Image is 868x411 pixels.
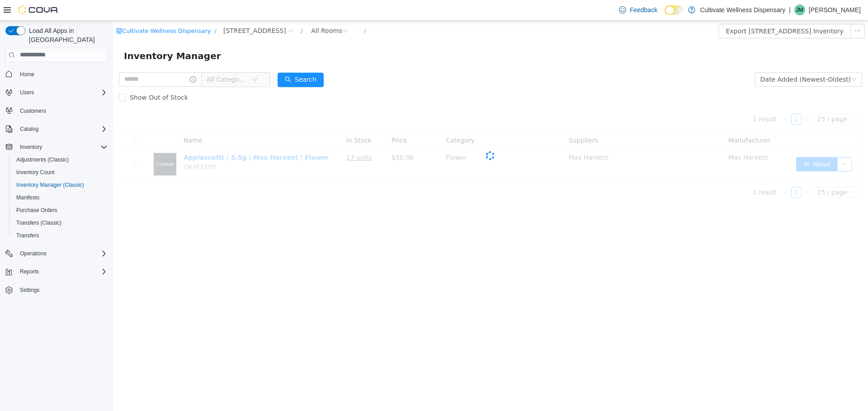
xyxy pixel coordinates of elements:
span: JM [796,5,803,15]
p: | [789,5,791,15]
button: Users [2,86,111,99]
span: Operations [20,250,47,257]
a: Transfers (Classic) [13,217,65,228]
span: Reports [16,266,108,277]
span: Home [16,69,108,80]
span: Inventory Manager (Classic) [13,180,108,190]
a: Purchase Orders [13,205,61,216]
span: Manifests [16,194,39,201]
span: Reports [20,268,39,275]
a: Feedback [615,1,661,19]
span: Transfers (Classic) [13,217,108,228]
span: Home [20,71,34,78]
button: Reports [16,266,42,277]
div: Jeff Moore [794,5,805,15]
span: Customers [16,105,108,116]
button: Reports [2,265,111,278]
span: Adjustments (Classic) [16,156,69,163]
span: Users [20,89,34,96]
span: Load All Apps in [GEOGRAPHIC_DATA] [25,26,108,44]
span: Manifests [13,192,108,203]
button: Transfers (Classic) [9,217,111,229]
p: [PERSON_NAME] [809,5,861,15]
div: All Rooms [198,3,229,17]
span: 12407 Hwy 49, Gulfport, MS 39503 [110,5,173,15]
button: Export [STREET_ADDRESS] Inventory [605,3,737,18]
i: icon: info-circle [77,55,83,62]
button: Adjustments (Classic) [9,153,111,166]
span: Inventory Count [16,169,55,176]
button: Inventory [2,141,111,153]
span: Inventory Manager (Classic) [16,181,84,189]
nav: Complex example [5,64,108,320]
a: Customers [16,106,50,116]
button: Users [16,87,38,98]
button: Transfers [9,229,111,242]
button: Settings [2,283,111,296]
span: Show Out of Stock [13,73,79,80]
span: Purchase Orders [13,205,108,216]
span: Transfers [16,232,39,239]
button: Home [2,68,111,81]
button: Operations [2,247,111,260]
span: Catalog [16,124,108,134]
a: Home [16,69,38,80]
i: icon: down [738,56,744,62]
a: Settings [16,285,43,296]
span: Customers [20,107,46,115]
button: icon: ellipsis [737,3,752,18]
a: Transfers [13,230,42,241]
span: Inventory [16,142,108,152]
span: Inventory [20,143,42,151]
span: Inventory Manager [11,28,113,42]
button: Inventory Count [9,166,111,179]
div: Date Added (Newest-Oldest) [647,52,738,65]
span: Transfers [13,230,108,241]
input: Dark Mode [665,5,684,15]
i: icon: shop [3,7,9,13]
button: Customers [2,104,111,117]
span: Purchase Orders [16,207,57,214]
span: All Categories [94,54,135,63]
span: Adjustments (Classic) [13,154,108,165]
span: Dark Mode [665,15,665,15]
i: icon: down [139,56,145,62]
span: / [251,7,253,14]
button: Inventory [16,142,46,152]
span: Inventory Count [13,167,108,178]
span: / [102,7,104,14]
span: Feedback [630,5,657,14]
p: Cultivate Wellness Dispensary [700,5,785,15]
a: Inventory Count [13,167,58,178]
a: Inventory Manager (Classic) [13,180,88,190]
span: Catalog [20,125,38,133]
a: Adjustments (Classic) [13,154,72,165]
button: Purchase Orders [9,204,111,217]
button: Inventory Manager (Classic) [9,179,111,191]
span: / [188,7,189,14]
span: Operations [16,248,108,259]
span: Users [16,87,108,98]
img: Cova [18,5,59,14]
button: Operations [16,248,50,259]
button: icon: searchSearch [165,52,211,66]
a: icon: shopCultivate Wellness Dispensary [3,7,98,14]
button: Manifests [9,191,111,204]
span: Settings [20,286,39,294]
a: Manifests [13,192,43,203]
span: Settings [16,284,108,296]
span: Transfers (Classic) [16,219,61,226]
button: Catalog [2,123,111,135]
button: Catalog [16,124,42,134]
